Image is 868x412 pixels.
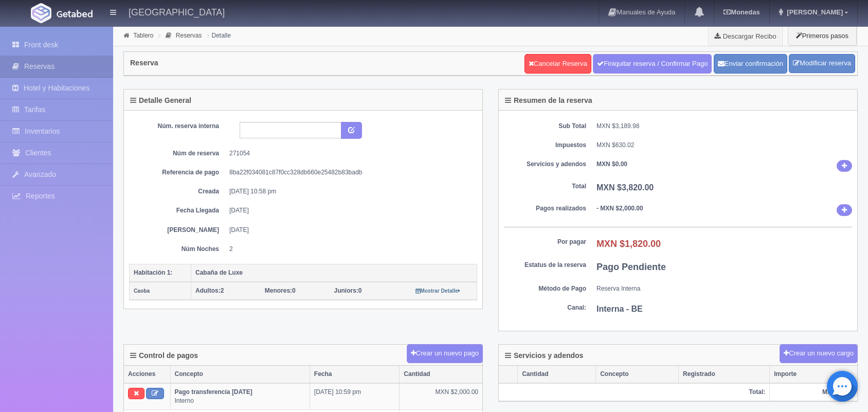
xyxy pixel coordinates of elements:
dt: Canal: [504,303,586,312]
strong: Adultos: [195,287,221,294]
h4: Resumen de la reserva [505,97,592,104]
dt: Método de Pago [504,284,586,293]
th: Concepto [170,366,310,383]
dd: Reserva Interna [596,284,852,293]
h4: Detalle General [130,97,191,104]
dt: Estatus de la reserva [504,261,586,270]
small: Mostrar Detalle [415,288,460,294]
td: [DATE] 10:59 pm [310,383,400,410]
strong: Juniors: [334,287,358,294]
b: Pago Pendiente [596,262,666,272]
span: 0 [334,287,362,294]
small: Caoba [134,288,150,294]
img: Getabed [57,10,93,17]
dt: Fecha Llegada [137,206,219,215]
button: Crear un nuevo cargo [780,344,858,363]
dt: Servicios y adendos [504,160,586,169]
th: Concepto [596,366,679,383]
dt: Sub Total [504,122,586,131]
td: MXN $2,000.00 [400,383,482,410]
b: - MXN $2,000.00 [596,205,643,212]
h4: [GEOGRAPHIC_DATA] [129,5,225,18]
span: 2 [195,287,224,294]
dt: Impuestos [504,141,586,150]
b: Habitación 1: [134,269,172,276]
b: Interna - BE [596,304,643,313]
a: Finiquitar reserva / Confirmar Pago [593,54,712,74]
a: Tablero [133,32,153,39]
th: Cantidad [400,366,482,383]
b: Pago transferencia [DATE] [175,388,252,396]
th: Cabaña de Luxe [191,264,477,282]
dd: [DATE] [229,226,469,235]
dd: MXN $630.02 [596,141,852,150]
span: 0 [265,287,296,294]
button: Crear un nuevo pago [407,344,483,363]
a: Cancelar Reserva [525,54,591,74]
a: Descargar Recibo [709,26,782,46]
th: Total: [499,383,770,401]
button: Enviar confirmación [714,54,787,74]
a: Reservas [176,32,202,39]
dd: [DATE] 10:58 pm [229,187,469,196]
th: Fecha [310,366,400,383]
th: Acciones [124,366,170,383]
dt: Núm. reserva interna [137,122,219,131]
th: Cantidad [518,366,596,383]
a: Modificar reserva [789,54,855,73]
dd: [DATE] [229,206,469,215]
img: Getabed [31,3,51,23]
button: Primeros pasos [788,26,857,46]
b: Monedas [724,8,759,16]
dt: Total [504,182,586,191]
h4: Reserva [130,59,158,67]
b: MXN $0.00 [596,160,627,168]
dt: Núm Noches [137,245,219,254]
dt: Núm de reserva [137,149,219,158]
span: [PERSON_NAME] [784,8,843,16]
td: Interno [170,383,310,410]
dt: Referencia de pago [137,168,219,177]
dd: 2 [229,245,469,254]
b: MXN $3,820.00 [596,183,654,192]
dt: Pagos realizados [504,204,586,213]
th: Registrado [679,366,770,383]
th: MXN $0.00 [770,383,857,401]
h4: Control de pagos [130,352,198,360]
dt: Por pagar [504,238,586,246]
dt: [PERSON_NAME] [137,226,219,235]
a: Mostrar Detalle [415,287,460,294]
h4: Servicios y adendos [505,352,583,360]
dd: 271054 [229,149,469,158]
strong: Menores: [265,287,292,294]
b: MXN $1,820.00 [596,239,661,249]
dt: Creada [137,187,219,196]
dd: MXN $3,189.98 [596,122,852,131]
th: Importe [770,366,857,383]
li: Detalle [205,30,233,40]
dd: 8ba22f034081c87f0cc328db660e25482b83badb [229,168,469,177]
